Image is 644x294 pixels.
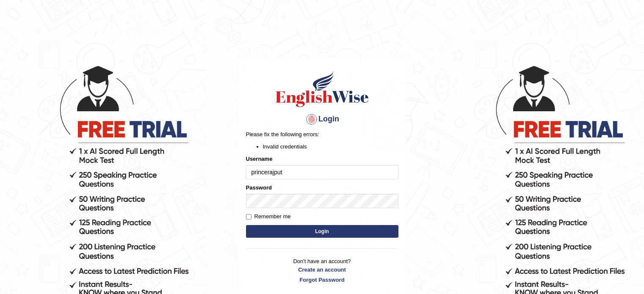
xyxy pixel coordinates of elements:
p: Don't have an account? [246,257,398,283]
label: Remember me [246,212,291,221]
input: Remember me [246,214,252,220]
li: Invalid credentials [263,143,398,151]
a: Create an account [246,266,398,274]
a: Forgot Password [246,276,398,284]
button: Login [246,225,398,238]
label: Username [246,155,273,163]
label: Password [246,184,272,192]
h4: Login [246,113,398,126]
p: Please fix the following errors: [246,130,398,138]
img: Logo of English Wise sign in for intelligent practice with AI [274,70,370,108]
